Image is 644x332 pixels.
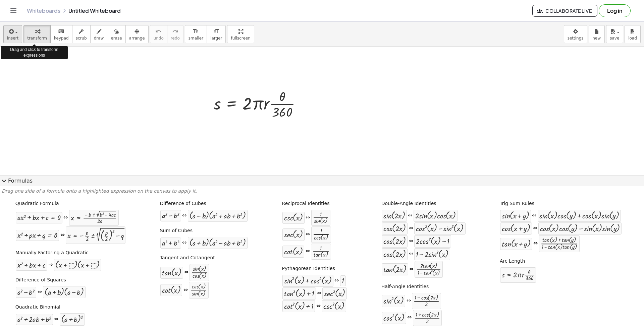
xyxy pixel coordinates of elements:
[533,225,537,233] div: ⇔
[227,25,254,43] button: fullscreen
[306,231,310,239] div: ⇔
[154,36,164,41] span: undo
[125,25,149,43] button: arrange
[316,303,321,310] div: ⇔
[167,25,183,43] button: redoredo
[155,27,162,36] i: undo
[409,266,414,273] div: ⇔
[409,225,413,233] div: ⇔
[111,36,122,41] span: erase
[171,36,180,41] span: redo
[532,212,536,220] div: ⇔
[63,214,68,222] div: ⇔
[172,27,178,36] i: redo
[231,36,250,41] span: fullscreen
[183,286,188,294] div: ⇔
[90,25,108,43] button: draw
[160,227,193,234] label: Sum of Cubes
[8,5,19,16] button: Toggle navigation
[60,231,65,239] div: ⇔
[409,250,413,258] div: ⇔
[182,239,186,247] div: ⇔
[207,25,226,43] button: format_sizelarger
[7,36,18,41] span: insert
[409,238,413,245] div: ⇔
[160,255,215,261] label: Tangent and Cotangent
[213,27,219,36] i: format_size
[38,288,42,296] div: ⇔
[15,304,60,311] label: Quadratic Binomial
[381,283,429,290] label: Half-Angle Identities
[282,200,330,207] label: Reciprocal Identities
[306,248,310,255] div: ⇔
[15,277,66,283] label: Difference of Squares
[407,297,411,305] div: ⇔
[610,36,619,41] span: save
[407,314,412,322] div: ⇔
[533,240,538,248] div: ⇔
[568,36,584,41] span: settings
[94,36,104,41] span: draw
[150,25,167,43] button: undoundo
[54,36,69,41] span: keypad
[500,200,534,207] label: Trig Sum Rules
[589,25,605,43] button: new
[532,5,597,17] button: Collaborate Live
[182,212,186,220] div: ⇔
[58,27,64,36] i: keyboard
[625,25,641,43] button: load
[15,250,89,256] label: Manually Factoring a Quadratic
[500,258,525,265] label: Arc Length
[3,25,22,43] button: insert
[282,265,335,272] label: Pythagorean Identities
[1,46,68,59] div: Drag and click to transform expressions
[381,200,436,207] label: Double-Angle Identities
[408,212,412,220] div: ⇔
[189,36,203,41] span: smaller
[184,269,189,276] div: ⇔
[48,261,53,269] div: ⇒
[193,27,199,36] i: format_size
[160,200,206,207] label: Difference of Cubes
[599,4,631,17] button: Log in
[306,214,310,222] div: ⇔
[606,25,623,43] button: save
[27,7,60,14] a: Whiteboards
[592,36,601,41] span: new
[185,25,207,43] button: format_sizesmaller
[129,36,145,41] span: arrange
[72,25,91,43] button: scrub
[54,316,58,323] div: ⇔
[15,200,59,207] label: Quadratic Formula
[2,188,642,195] p: Drag one side of a formula onto a highlighted expression on the canvas to apply it.
[334,277,339,285] div: ⇔
[27,36,47,41] span: transform
[107,25,125,43] button: erase
[564,25,587,43] button: settings
[317,290,321,297] div: ⇔
[76,36,87,41] span: scrub
[50,25,72,43] button: keyboardkeypad
[210,36,222,41] span: larger
[628,36,637,41] span: load
[23,25,51,43] button: transform
[538,8,592,14] span: Collaborate Live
